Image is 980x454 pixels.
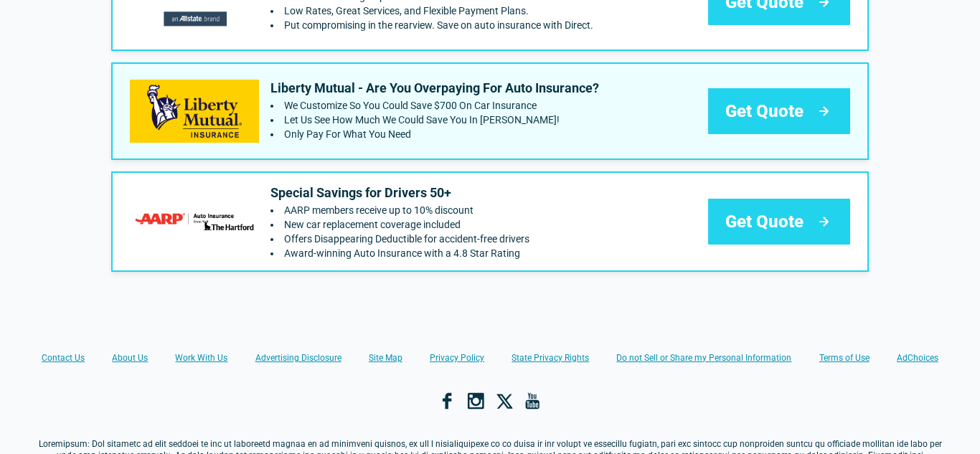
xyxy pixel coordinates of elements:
a: Advertising Disclosure [255,352,341,364]
li: AARP members receive up to 10% discount [270,204,529,216]
a: YouTube [524,392,542,410]
a: About Us [112,352,148,364]
a: Privacy Policy [430,352,484,364]
img: thehartford's logo [130,190,259,252]
li: New car replacement coverage included [270,219,529,230]
p: Liberty Mutual - Are You Overpaying For Auto Insurance? [270,80,599,97]
a: Instagram [467,392,484,410]
a: thehartford's logoSpecial Savings for Drivers 50+AARP members receive up to 10% discountNew car r... [111,171,869,272]
a: Contact Us [42,352,85,364]
li: Put compromising in the rearview. Save on auto insurance with Direct. [270,19,593,31]
li: Award-winning Auto Insurance with a 4.8 Star Rating [270,247,529,259]
li: We Customize So You Could Save $700 On Car Insurance [270,100,599,111]
li: Offers Disappearing Deductible for accident-free drivers [270,233,529,245]
a: X [496,392,513,410]
a: libertymutual's logoLiberty Mutual - Are You Overpaying For Auto Insurance?We Customize So You Co... [111,62,869,160]
p: Special Savings for Drivers 50+ [270,184,529,202]
a: AdChoices [897,352,938,364]
a: Facebook [438,392,456,410]
li: Low Rates, Great Services, and Flexible Payment Plans. [270,5,593,16]
li: Only Pay For What You Need [270,128,599,140]
a: State Privacy Rights [512,352,589,364]
img: libertymutual's logo [130,80,259,142]
li: Let Us See How Much We Could Save You In Searcy! [270,114,599,126]
a: Terms of Use [819,352,870,364]
a: Work With Us [175,352,227,364]
span: Get Quote [725,100,804,123]
a: Site Map [369,352,402,364]
span: Get Quote [725,210,804,233]
a: Do not Sell or Share my Personal Information [616,352,791,364]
